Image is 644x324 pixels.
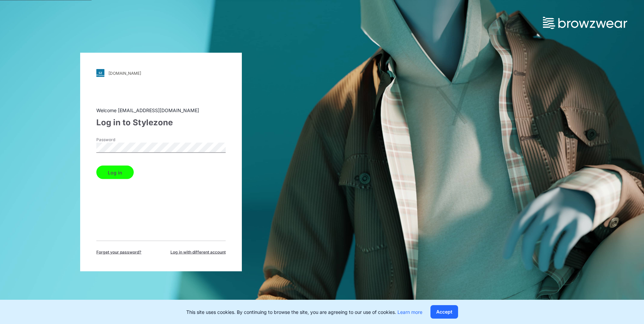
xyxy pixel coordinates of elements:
div: [DOMAIN_NAME] [108,70,141,75]
span: Log in with different account [170,249,226,255]
img: svg+xml;base64,PHN2ZyB3aWR0aD0iMjgiIGhlaWdodD0iMjgiIHZpZXdCb3g9IjAgMCAyOCAyOCIgZmlsbD0ibm9uZSIgeG... [96,69,104,77]
span: Forget your password? [96,249,141,255]
a: Learn more [397,309,422,315]
button: Accept [430,305,458,319]
div: Welcome [EMAIL_ADDRESS][DOMAIN_NAME] [96,107,226,114]
a: [DOMAIN_NAME] [96,69,226,77]
img: browzwear-logo.73288ffb.svg [543,17,627,29]
p: This site uses cookies. By continuing to browse the site, you are agreeing to our use of cookies. [186,309,422,316]
button: Log in [96,166,134,179]
label: Password [96,137,143,143]
div: Log in to Stylezone [96,117,226,129]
